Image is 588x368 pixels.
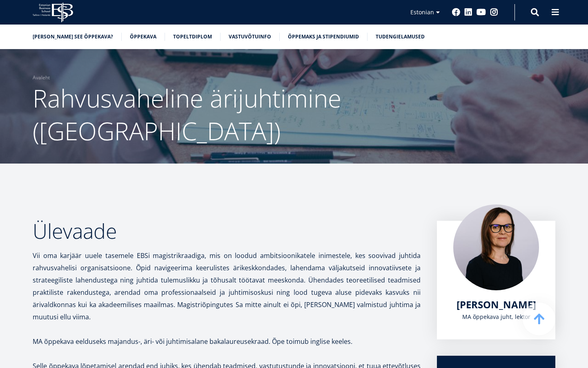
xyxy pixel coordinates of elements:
[453,311,539,323] div: MA õppekava juht, lektor
[288,33,359,41] a: Õppemaks ja stipendiumid
[229,33,271,41] a: Vastuvõtuinfo
[33,33,113,41] a: [PERSON_NAME] see õppekava?
[33,221,421,241] h2: Ülevaade
[33,249,421,323] p: Vii oma karjäär uuele tasemele EBSi magistrikraadiga, mis on loodud ambitsioonikatele inimestele,...
[452,8,460,16] a: Facebook
[33,81,341,148] span: Rahvusvaheline ärijuhtimine ([GEOGRAPHIC_DATA])
[376,33,425,41] a: Tudengielamused
[477,8,486,16] a: Youtube
[453,204,539,290] img: Piret Masso
[130,33,156,41] a: Õppekava
[173,33,212,41] a: Topeltdiplom
[490,8,498,16] a: Instagram
[33,335,421,348] p: MA õppekava eelduseks majandus-, äri- või juhtimisalane bakalaureusekraad. Õpe toimub inglise kee...
[33,74,50,82] a: Avaleht
[464,8,472,16] a: Linkedin
[457,298,536,311] span: [PERSON_NAME]
[457,298,536,311] a: [PERSON_NAME]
